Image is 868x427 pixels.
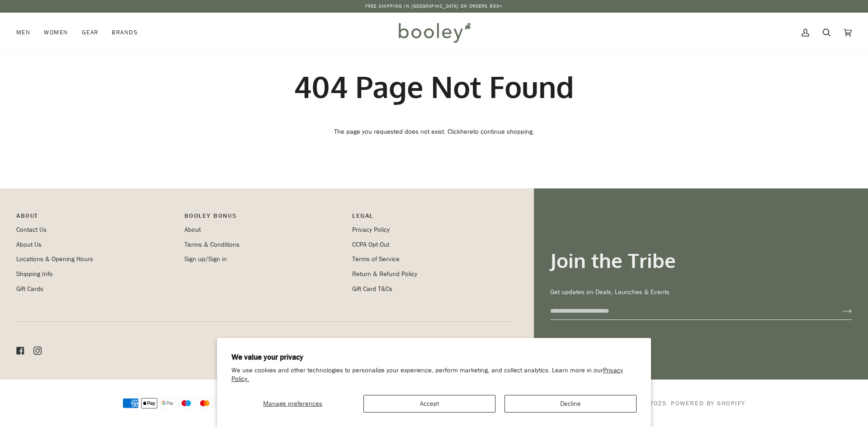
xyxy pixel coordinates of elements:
a: Return & Refund Policy [352,270,417,278]
a: Women [37,13,75,52]
p: We use cookies and other technologies to personalize your experience, perform marketing, and coll... [231,366,637,384]
span: Gear [82,28,99,37]
a: About [184,225,201,234]
a: Privacy Policy [352,225,390,234]
button: Accept [363,395,495,413]
a: Men [16,13,37,52]
a: Sign up/Sign in [184,255,227,263]
button: Decline [505,395,637,413]
a: Brands [105,13,145,52]
a: Gear [75,13,105,52]
span: Brands [112,28,138,37]
a: here [460,127,473,136]
input: your-email@example.com [550,303,828,319]
img: Booley [395,19,474,46]
h3: Join the Tribe [550,248,852,273]
a: Locations & Opening Hours [16,255,93,263]
p: Pipeline_Footer Sub [352,211,511,225]
a: Gift Cards [16,285,43,293]
a: Powered by Shopify [671,399,745,408]
a: CCPA Opt Out [352,240,389,249]
a: About Us [16,240,42,249]
a: Privacy Policy. [231,366,623,383]
p: Pipeline_Footer Main [16,211,175,225]
h1: 404 Page Not Found [228,69,640,105]
a: Shipping Info [16,270,53,278]
span: Manage preferences [263,399,322,408]
h2: We value your privacy [231,352,637,362]
a: Contact Us [16,225,47,234]
button: Manage preferences [231,395,354,413]
button: Join [828,304,852,319]
span: Women [44,28,68,37]
p: The page you requested does not exist. Click to continue shopping. [228,127,640,137]
a: Terms of Service [352,255,400,263]
p: Get updates on Deals, Launches & Events [550,287,852,297]
p: Free Shipping in [GEOGRAPHIC_DATA] on Orders €50+ [365,3,503,10]
a: Terms & Conditions [184,240,240,249]
span: Men [16,28,30,37]
p: Booley Bonus [184,211,344,225]
a: Gift Card T&Cs [352,285,392,293]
